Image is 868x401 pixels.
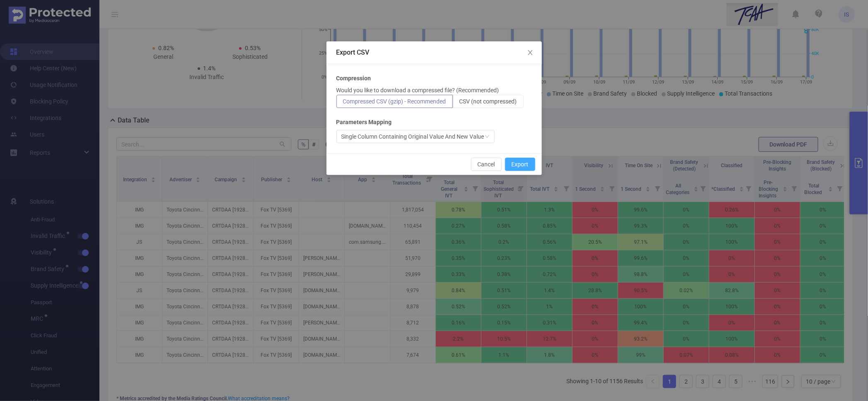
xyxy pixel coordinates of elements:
[336,48,532,57] div: Export CSV
[343,98,446,105] span: Compressed CSV (gzip) - Recommended
[527,49,534,56] i: icon: close
[471,158,502,171] button: Cancel
[519,41,542,65] button: Close
[336,118,392,127] b: Parameters Mapping
[505,158,535,171] button: Export
[336,74,371,83] b: Compression
[459,98,517,105] span: CSV (not compressed)
[341,130,484,143] div: Single Column Containing Original Value And New Value
[336,86,499,95] p: Would you like to download a compressed file? (Recommended)
[485,134,490,140] i: icon: down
